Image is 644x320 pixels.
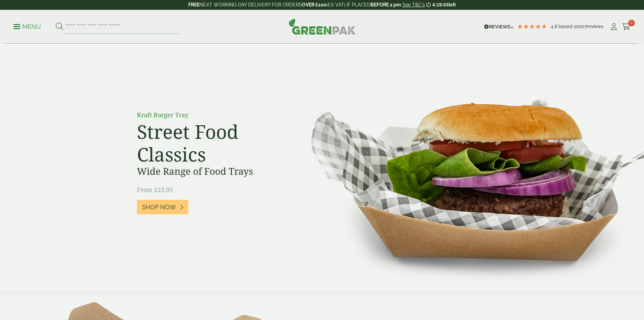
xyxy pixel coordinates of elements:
span: Based on [558,24,579,29]
span: From £23.05 [137,186,173,194]
img: GreenPak Supplies [289,18,356,35]
h2: Street Food Classics [137,120,289,166]
span: 0 [628,20,635,26]
h3: Wide Range of Food Trays [137,166,289,177]
div: 4.79 Stars [517,23,547,29]
a: Menu [14,23,41,29]
a: See T&C's [402,2,425,7]
p: Menu [14,23,41,31]
span: 4.8 [551,24,558,29]
img: Street Food Classics [290,44,644,290]
span: 4:19:03 [432,2,449,7]
strong: FREE [188,2,199,7]
span: 207 [579,24,587,29]
a: Shop Now [137,200,188,214]
span: left [449,2,456,7]
i: Cart [622,23,630,30]
strong: OVER £100 [302,2,327,7]
i: My Account [610,23,618,30]
span: Shop Now [142,204,176,211]
img: REVIEWS.io [484,24,514,29]
p: Kraft Burger Tray [137,110,289,120]
strong: BEFORE 2 pm [371,2,401,7]
a: 0 [622,22,630,32]
span: reviews [587,24,603,29]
